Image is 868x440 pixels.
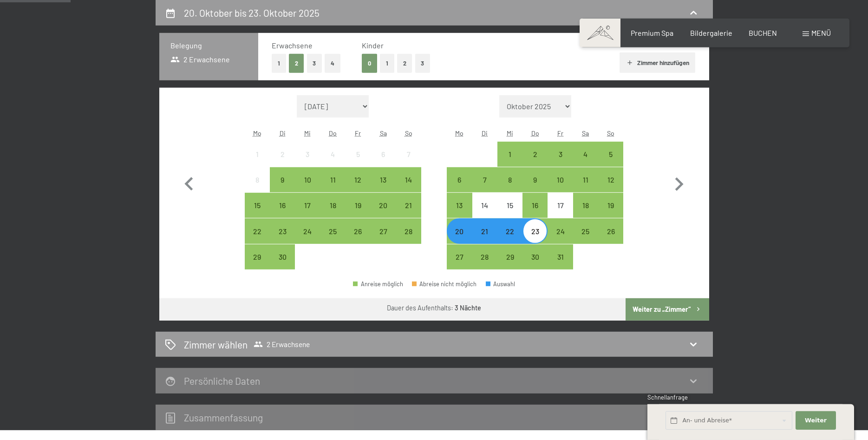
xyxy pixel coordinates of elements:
[573,193,598,218] div: Anreise möglich
[448,202,471,225] div: 13
[447,244,472,269] div: Mon Oct 27 2025
[270,167,295,192] div: Tue Sep 09 2025
[184,7,320,19] h2: 20. Oktober bis 23. Oktober 2025
[620,53,695,73] button: Zimmer hinzufügen
[346,193,371,218] div: Anreise möglich
[472,218,497,243] div: Tue Oct 21 2025
[447,218,472,243] div: Anreise möglich
[397,176,420,199] div: 14
[548,142,573,167] div: Fri Oct 03 2025
[573,142,598,167] div: Sat Oct 04 2025
[396,218,421,243] div: Anreise möglich
[805,416,827,425] span: Weiter
[497,167,522,192] div: Wed Oct 08 2025
[245,218,270,243] div: Mon Sep 22 2025
[472,193,497,218] div: Anreise nicht möglich
[548,218,573,243] div: Anreise möglich
[582,129,589,137] abbr: Samstag
[271,202,294,225] div: 16
[271,253,294,276] div: 30
[272,54,286,73] button: 1
[271,228,294,251] div: 23
[397,151,420,174] div: 7
[245,193,270,218] div: Anreise möglich
[548,167,573,192] div: Fri Oct 10 2025
[497,142,522,167] div: Anreise möglich
[270,142,295,167] div: Tue Sep 02 2025
[598,193,623,218] div: Anreise möglich
[472,244,497,269] div: Tue Oct 28 2025
[447,244,472,269] div: Anreise möglich
[573,167,598,192] div: Anreise möglich
[245,244,270,269] div: Anreise möglich
[548,253,572,276] div: 31
[346,142,371,167] div: Fri Sep 05 2025
[548,202,572,225] div: 17
[523,176,547,199] div: 9
[531,129,539,137] abbr: Donnerstag
[371,218,396,243] div: Sat Sep 27 2025
[498,176,522,199] div: 8
[176,95,202,270] button: Vorheriger Monat
[355,129,361,137] abbr: Freitag
[548,176,572,199] div: 10
[246,253,269,276] div: 29
[320,193,346,218] div: Thu Sep 18 2025
[397,228,420,251] div: 28
[574,176,597,199] div: 11
[548,142,573,167] div: Anreise möglich
[447,167,472,192] div: Mon Oct 06 2025
[472,193,497,218] div: Tue Oct 14 2025
[472,167,497,192] div: Anreise möglich
[270,244,295,269] div: Anreise möglich
[253,129,261,137] abbr: Montag
[548,228,572,251] div: 24
[295,193,320,218] div: Wed Sep 17 2025
[396,142,421,167] div: Sun Sep 07 2025
[346,193,371,218] div: Fri Sep 19 2025
[280,129,286,137] abbr: Dienstag
[307,54,322,73] button: 3
[472,218,497,243] div: Anreise möglich
[271,176,294,199] div: 9
[320,142,346,167] div: Anreise nicht möglich
[271,151,294,174] div: 2
[362,41,384,50] span: Kinder
[371,142,396,167] div: Sat Sep 06 2025
[573,218,598,243] div: Sat Oct 25 2025
[184,338,248,351] h2: Zimmer wählen
[372,176,395,199] div: 13
[448,253,471,276] div: 27
[372,228,395,251] div: 27
[320,142,346,167] div: Thu Sep 04 2025
[811,28,831,37] span: Menü
[296,202,319,225] div: 17
[548,244,573,269] div: Anreise möglich
[598,167,623,192] div: Anreise möglich
[321,228,345,251] div: 25
[574,228,597,251] div: 25
[557,129,563,137] abbr: Freitag
[397,202,420,225] div: 21
[295,167,320,192] div: Anreise möglich
[396,142,421,167] div: Anreise nicht möglich
[245,167,270,192] div: Anreise nicht möglich
[346,218,371,243] div: Fri Sep 26 2025
[523,253,547,276] div: 30
[548,218,573,243] div: Fri Oct 24 2025
[548,151,572,174] div: 3
[346,142,371,167] div: Anreise nicht möglich
[473,253,496,276] div: 28
[749,28,777,37] span: BUCHEN
[497,167,522,192] div: Anreise möglich
[666,95,692,270] button: Nächster Monat
[548,193,573,218] div: Fri Oct 17 2025
[599,202,622,225] div: 19
[522,167,548,192] div: Anreise möglich
[346,167,371,192] div: Anreise möglich
[497,218,522,243] div: Wed Oct 22 2025
[270,167,295,192] div: Anreise möglich
[320,167,346,192] div: Anreise möglich
[522,193,548,218] div: Thu Oct 16 2025
[548,193,573,218] div: Anreise nicht möglich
